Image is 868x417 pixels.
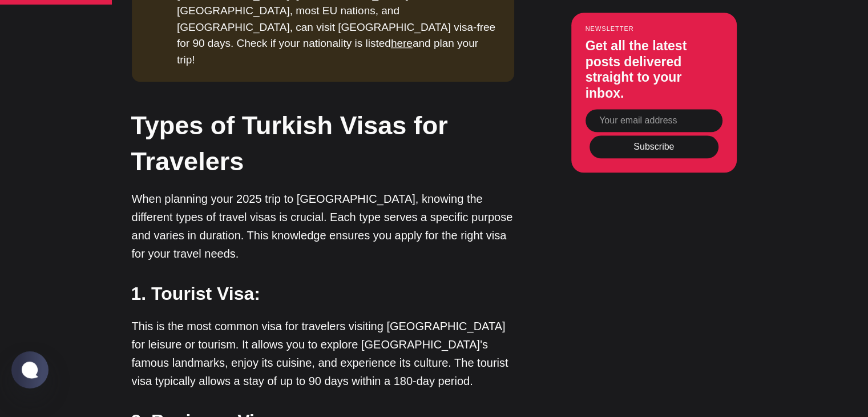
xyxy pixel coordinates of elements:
a: here [391,37,413,49]
p: This is the most common visa for travelers visiting [GEOGRAPHIC_DATA] for leisure or tourism. It ... [132,317,514,390]
p: When planning your 2025 trip to [GEOGRAPHIC_DATA], knowing the different types of travel visas is... [132,190,514,263]
strong: 1. Tourist Visa: [131,283,260,304]
small: Newsletter [586,25,722,32]
h3: Get all the latest posts delivered straight to your inbox. [586,38,722,101]
button: Subscribe [590,135,718,158]
input: Your email address [586,109,722,131]
strong: Types of Turkish Visas for Travelers [131,111,448,176]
